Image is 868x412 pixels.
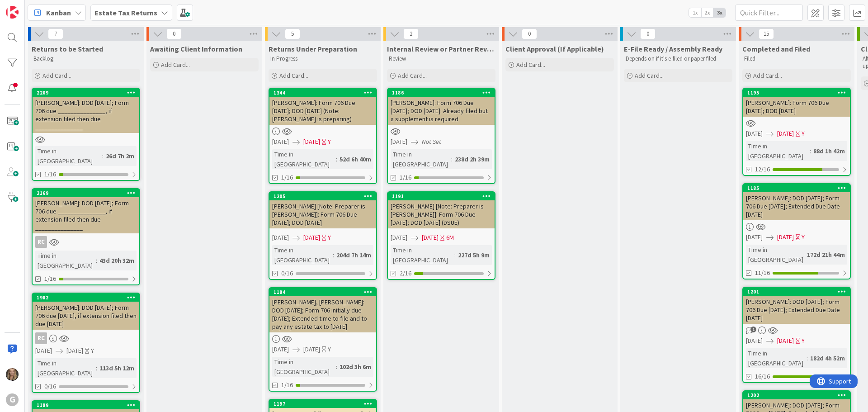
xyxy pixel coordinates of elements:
[755,165,770,174] span: 12/16
[336,154,337,164] span: :
[743,391,850,399] div: 1202
[37,90,139,96] div: 2209
[6,6,19,19] img: Visit kanbanzone.com
[328,233,331,242] div: Y
[281,269,293,278] span: 0/16
[269,89,376,97] div: 1344
[400,173,411,182] span: 1/16
[635,71,664,80] span: Add Card...
[303,137,320,147] span: [DATE]
[422,137,441,146] i: Not Set
[388,89,495,125] div: 1186[PERSON_NAME]: Form 706 Due [DATE]; DOD [DATE]: Already filed but a supplement is required
[96,363,97,373] span: :
[505,44,604,53] span: Client Approval (If Applicable)
[522,28,537,39] span: 0
[777,336,794,346] span: [DATE]
[391,233,407,242] span: [DATE]
[743,296,850,324] div: [PERSON_NAME]: DOD [DATE]; Form 706 Due [DATE]; Extended Due Date [DATE]
[91,346,94,355] div: Y
[388,89,495,97] div: 1186
[747,289,850,295] div: 1201
[334,250,373,260] div: 204d 7h 14m
[802,336,805,346] div: Y
[269,288,376,296] div: 1184
[33,189,139,233] div: 2169[PERSON_NAME]: DOD [DATE]; Form 706 due _______________, if extension filed then due ________...
[6,393,19,406] div: G
[391,137,407,147] span: [DATE]
[33,236,139,248] div: RC
[19,1,41,12] span: Support
[337,362,373,372] div: 102d 3h 6m
[746,129,763,138] span: [DATE]
[161,61,190,69] span: Add Card...
[328,345,331,354] div: Y
[166,28,182,39] span: 0
[328,137,331,147] div: Y
[747,90,850,96] div: 1195
[272,137,289,147] span: [DATE]
[735,5,803,21] input: Quick Filter...
[303,345,320,354] span: [DATE]
[33,189,139,197] div: 2169
[392,193,495,199] div: 1191
[272,345,289,354] span: [DATE]
[102,151,104,161] span: :
[747,185,850,191] div: 1185
[37,402,139,408] div: 1189
[281,173,293,182] span: 1/16
[744,55,849,62] p: Filed
[743,89,850,117] div: 1195[PERSON_NAME]: Form 706 Due [DATE]; DOD [DATE]
[274,289,376,295] div: 1184
[387,44,495,53] span: Internal Review or Partner Review
[33,97,139,133] div: [PERSON_NAME]: DOD [DATE]; Form 706 due _______________, if extension filed then due _______________
[274,193,376,199] div: 1205
[35,236,47,248] div: RC
[285,28,300,39] span: 5
[269,89,376,125] div: 1344[PERSON_NAME]: Form 706 Due [DATE]; DOD [DATE] (Note: [PERSON_NAME] is preparing)
[802,129,805,138] div: Y
[269,400,376,408] div: 1197
[777,232,794,242] span: [DATE]
[270,55,375,62] p: In Progress
[274,401,376,407] div: 1197
[388,192,495,228] div: 1191[PERSON_NAME] [Note: Preparer is [PERSON_NAME]]: Form 706 Due [DATE]; DOD [DATE] (DSUE)
[746,245,803,265] div: Time in [GEOGRAPHIC_DATA]
[281,380,293,390] span: 1/16
[35,358,96,378] div: Time in [GEOGRAPHIC_DATA]
[97,363,137,373] div: 113d 5h 12m
[747,392,850,398] div: 1202
[746,141,810,161] div: Time in [GEOGRAPHIC_DATA]
[97,256,137,265] div: 43d 20h 32m
[35,251,96,270] div: Time in [GEOGRAPHIC_DATA]
[33,332,139,344] div: RC
[272,149,336,169] div: Time in [GEOGRAPHIC_DATA]
[37,294,139,301] div: 1982
[392,90,495,96] div: 1186
[805,250,847,260] div: 172d 21h 44m
[46,7,71,18] span: Kanban
[44,170,56,179] span: 1/16
[626,55,731,62] p: Depends on if it's e-filed or paper filed
[388,192,495,200] div: 1191
[33,294,139,330] div: 1982[PERSON_NAME]: DOD [DATE]; Form 706 due [DATE], if extension filed then due [DATE]
[624,44,722,53] span: E-File Ready / Assembly Ready
[42,71,71,80] span: Add Card...
[742,44,810,53] span: Completed and Filed
[35,332,47,344] div: RC
[400,269,411,278] span: 2/16
[33,89,139,97] div: 2209
[689,8,701,17] span: 1x
[269,44,357,53] span: Returns Under Preparation
[336,362,337,372] span: :
[810,146,811,156] span: :
[743,97,850,117] div: [PERSON_NAME]: Form 706 Due [DATE]; DOD [DATE]
[388,200,495,228] div: [PERSON_NAME] [Note: Preparer is [PERSON_NAME]]: Form 706 Due [DATE]; DOD [DATE] (DSUE)
[35,346,52,355] span: [DATE]
[403,28,419,39] span: 2
[808,353,847,363] div: 182d 4h 52m
[272,233,289,242] span: [DATE]
[807,353,808,363] span: :
[303,233,320,242] span: [DATE]
[750,327,756,332] span: 1
[150,44,242,53] span: Awaiting Client Information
